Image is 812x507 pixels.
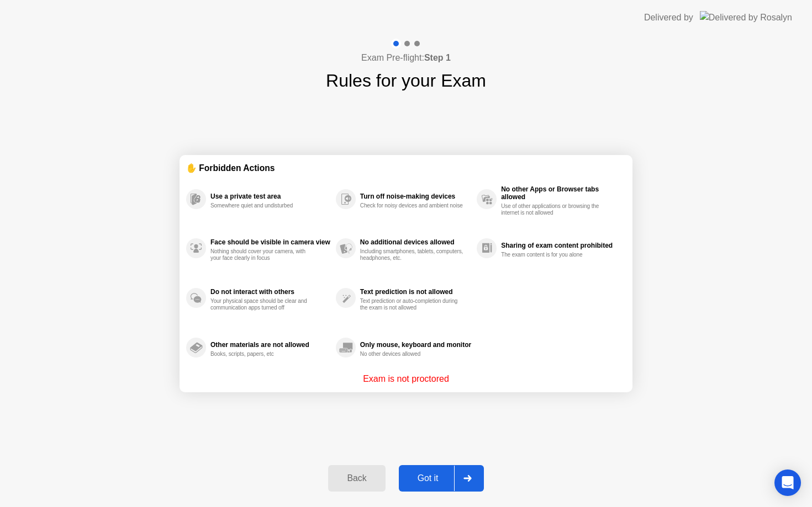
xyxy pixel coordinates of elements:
[360,202,465,209] div: Check for noisy devices and ambient noise
[360,298,465,311] div: Text prediction or auto-completion during the exam is not allowed
[210,193,330,200] div: Use a private test area
[210,248,315,261] div: Nothing should cover your camera, with your face clearly in focus
[210,202,315,209] div: Somewhere quiet and undisturbed
[360,238,471,246] div: No additional devices allowed
[360,341,471,349] div: Only mouse, keyboard and monitor
[210,288,330,296] div: Do not interact with others
[360,288,471,296] div: Text prediction is not allowed
[210,351,315,357] div: Books, scripts, papers, etc
[210,341,330,349] div: Other materials are not allowed
[328,465,385,492] button: Back
[210,238,330,246] div: Face should be visible in camera view
[326,67,486,94] h1: Rules for your Exam
[360,248,465,261] div: Including smartphones, tablets, computers, headphones, etc.
[402,473,454,483] div: Got it
[424,53,451,62] b: Step 1
[360,193,471,200] div: Turn off noise-making devices
[501,242,620,249] div: Sharing of exam content prohibited
[399,465,484,492] button: Got it
[210,298,315,311] div: Your physical space should be clear and communication apps turned off
[644,11,693,24] div: Delivered by
[501,203,605,216] div: Use of other applications or browsing the internet is not allowed
[361,51,451,65] h4: Exam Pre-flight:
[501,185,620,201] div: No other Apps or Browser tabs allowed
[774,469,801,496] div: Open Intercom Messenger
[501,252,605,258] div: The exam content is for you alone
[363,372,449,386] p: Exam is not proctored
[186,162,626,174] div: ✋ Forbidden Actions
[700,11,792,24] img: Delivered by Rosalyn
[331,473,382,483] div: Back
[360,351,465,357] div: No other devices allowed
